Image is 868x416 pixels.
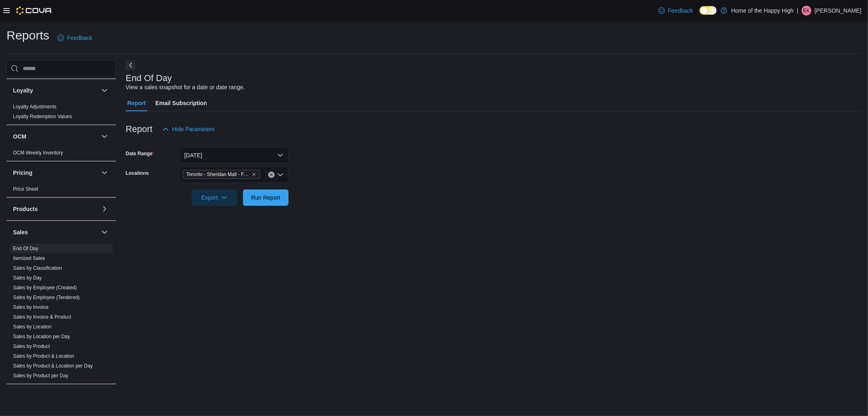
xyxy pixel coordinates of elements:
span: Toronto - Sheridan Mall - Fire & Flower [186,170,250,178]
a: Sales by Day [13,275,42,281]
span: Feedback [67,34,92,42]
a: End Of Day [13,246,38,251]
span: Sales by Employee (Tendered) [13,294,80,301]
button: Hide Parameters [159,121,218,137]
a: Price Sheet [13,186,38,192]
div: Sales [7,244,116,384]
span: Run Report [251,194,280,202]
span: Sales by Invoice & Product [13,314,71,320]
span: Sales by Location per Day [13,333,70,340]
a: Sales by Product [13,343,50,349]
button: Pricing [13,169,98,177]
span: Dark Mode [700,15,700,15]
img: Cova [16,7,52,15]
span: Feedback [668,7,693,15]
span: Sales by Employee (Created) [13,284,77,291]
button: Run Report [243,189,289,206]
a: Sales by Location [13,324,52,330]
span: Sales by Product & Location per Day [13,363,93,369]
span: Loyalty Redemption Values [13,113,72,120]
label: Locations [126,170,149,176]
div: Pricing [7,184,116,197]
span: Sales by Product per Day [13,372,68,379]
span: Itemized Sales [13,255,45,262]
h3: Report [126,124,153,134]
button: Loyalty [100,86,109,95]
h1: Reports [7,27,49,44]
h3: OCM [13,132,26,141]
button: [DATE] [179,147,289,163]
a: Sales by Product per Day [13,373,68,379]
button: Sales [13,228,98,236]
h3: Loyalty [13,86,33,95]
button: Next [126,60,136,70]
span: Export [197,189,232,206]
button: Sales [100,227,109,237]
a: Sales by Invoice & Product [13,314,71,320]
span: EK [803,6,810,15]
a: Sales by Employee (Created) [13,285,77,291]
button: OCM [100,132,109,141]
button: Export [192,189,237,206]
a: Loyalty Adjustments [13,104,57,110]
div: View a sales snapshot for a date or date range. [126,83,245,92]
h3: End Of Day [126,73,172,83]
span: Price Sheet [13,186,38,192]
span: Sales by Invoice [13,304,48,310]
a: Feedback [655,2,696,19]
button: Clear input [268,172,275,178]
a: Itemized Sales [13,255,45,261]
p: Home of the Happy High [731,6,794,15]
span: Report [127,95,146,111]
p: [PERSON_NAME] [815,6,861,15]
a: Feedback [54,30,95,46]
span: Sales by Product [13,343,50,350]
label: Date Range [126,150,155,157]
a: Sales by Employee (Tendered) [13,295,80,300]
span: Sales by Classification [13,265,62,271]
button: Open list of options [277,172,284,178]
div: OCM [7,148,116,161]
h3: Pricing [13,169,32,177]
span: Email Subscription [155,95,207,111]
h3: Sales [13,228,28,236]
div: Emily Krizanic-Evenden [802,6,811,15]
p: | [797,6,798,15]
a: Sales by Product & Location [13,353,74,359]
button: OCM [13,132,98,141]
a: Sales by Product & Location per Day [13,363,93,369]
input: Dark Mode [700,6,717,15]
button: Products [100,204,109,214]
button: Pricing [100,168,109,178]
h3: Products [13,205,38,213]
a: Sales by Classification [13,265,62,271]
a: Sales by Location per Day [13,334,70,339]
span: Toronto - Sheridan Mall - Fire & Flower [183,170,260,179]
span: Hide Parameters [172,125,215,133]
a: Sales by Invoice [13,304,48,310]
a: Loyalty Redemption Values [13,114,72,119]
button: Products [13,205,98,213]
button: Loyalty [13,86,98,95]
button: Remove Toronto - Sheridan Mall - Fire & Flower from selection in this group [251,172,256,177]
a: OCM Weekly Inventory [13,150,63,156]
div: Loyalty [7,102,116,125]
